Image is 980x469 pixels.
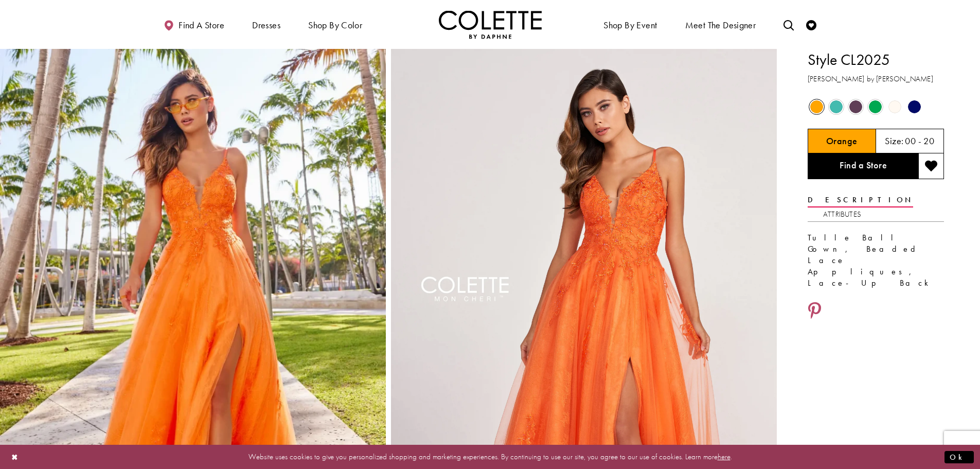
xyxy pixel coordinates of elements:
[804,10,819,39] a: Check Wishlist
[439,10,542,39] img: Colette by Daphne
[808,302,822,321] a: Share using Pinterest - Opens in new tab
[827,98,845,116] div: Turquoise
[905,98,923,116] div: Sapphire
[179,20,224,30] span: Find a store
[808,73,944,85] h3: [PERSON_NAME] by [PERSON_NAME]
[808,49,944,71] h1: Style CL2025
[808,153,918,179] a: Find a Store
[308,20,362,30] span: Shop by color
[886,98,904,116] div: Diamond White
[74,450,906,464] p: Website uses cookies to give you personalized shopping and marketing experiences. By continuing t...
[866,98,884,116] div: Emerald
[918,153,944,179] button: Add to wishlist
[685,20,756,30] span: Meet the designer
[826,136,857,146] h5: Chosen color
[603,20,657,30] span: Shop By Event
[808,97,944,117] div: Product color controls state depends on size chosen
[683,10,759,39] a: Meet the designer
[781,10,796,39] a: Toggle search
[823,207,861,222] a: Attributes
[808,193,913,207] a: Description
[885,135,903,147] span: Size:
[252,20,280,30] span: Dresses
[161,10,227,39] a: Find a store
[439,10,542,39] a: Visit Home Page
[601,10,660,39] span: Shop By Event
[945,450,974,463] button: Submit Dialog
[306,10,365,39] span: Shop by color
[6,448,24,466] button: Close Dialog
[808,232,944,289] div: Tulle Ball Gown, Beaded Lace Appliques, Lace-Up Back
[905,136,934,146] h5: 00 - 20
[718,451,730,462] a: here
[250,10,283,39] span: Dresses
[847,98,865,116] div: Plum
[808,98,826,116] div: Orange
